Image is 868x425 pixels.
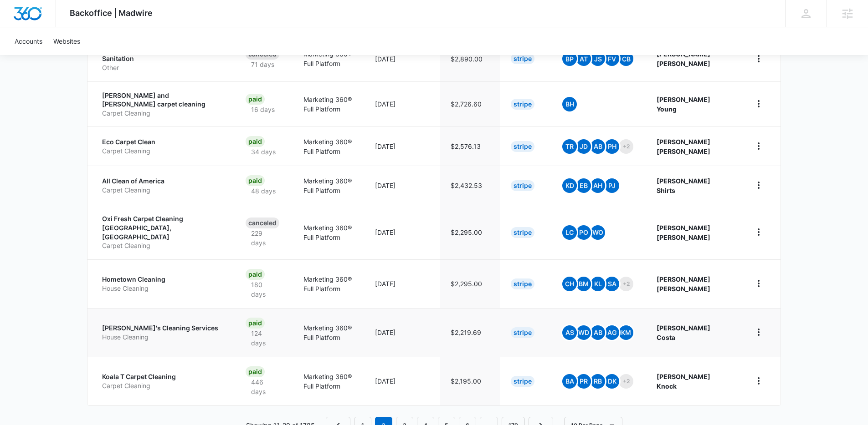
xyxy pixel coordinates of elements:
[440,166,500,205] td: $2,432.53
[591,139,605,154] span: AB
[619,325,633,340] span: KM
[440,259,500,308] td: $2,295.00
[102,275,224,293] a: Hometown CleaningHouse Cleaning
[605,139,619,154] span: PH
[511,227,534,238] div: Stripe
[440,81,500,127] td: $2,726.60
[751,225,766,239] button: home
[440,308,500,357] td: $2,219.69
[511,376,534,387] div: Stripe
[576,325,591,340] span: WD
[562,277,577,291] span: CH
[619,139,633,154] span: +2
[364,126,440,166] td: [DATE]
[576,178,591,193] span: EB
[657,224,710,241] strong: [PERSON_NAME] [PERSON_NAME]
[511,327,534,338] div: Stripe
[576,374,591,389] span: PR
[102,214,224,241] p: Oxi Fresh Carpet Cleaning [GEOGRAPHIC_DATA], [GEOGRAPHIC_DATA]
[246,329,282,348] p: 124 days
[102,46,224,72] a: InnoKlean Commercial Cleaning & SanitationOther
[511,180,534,191] div: Stripe
[562,97,577,111] span: BH
[562,139,577,154] span: TR
[246,318,265,329] div: Paid
[102,381,224,390] p: Carpet Cleaning
[562,51,577,66] span: BP
[751,51,766,66] button: home
[102,241,224,250] p: Carpet Cleaning
[605,277,619,291] span: SA
[591,51,605,66] span: JS
[751,96,766,111] button: home
[364,259,440,308] td: [DATE]
[751,374,766,388] button: home
[591,178,605,193] span: AH
[303,49,353,68] p: Marketing 360® Full Platform
[303,223,353,242] p: Marketing 360® Full Platform
[364,357,440,405] td: [DATE]
[246,175,265,186] div: Paid
[246,147,281,157] p: 34 days
[70,8,153,18] span: Backoffice | Madwire
[364,166,440,205] td: [DATE]
[246,377,282,396] p: 446 days
[511,278,534,289] div: Stripe
[303,176,353,195] p: Marketing 360® Full Platform
[657,324,710,341] strong: [PERSON_NAME] Costa
[102,91,224,118] a: [PERSON_NAME] and [PERSON_NAME] carpet cleaningCarpet Cleaning
[102,186,224,195] p: Carpet Cleaning
[102,177,224,194] a: All Clean of AmericaCarpet Cleaning
[246,228,282,248] p: 229 days
[246,269,265,280] div: Paid
[246,136,265,147] div: Paid
[364,81,440,127] td: [DATE]
[303,372,353,391] p: Marketing 360® Full Platform
[591,325,605,340] span: AB
[619,277,633,291] span: +2
[102,63,224,72] p: Other
[303,323,353,342] p: Marketing 360® Full Platform
[102,109,224,118] p: Carpet Cleaning
[102,177,224,186] p: All Clean of America
[102,91,224,109] p: [PERSON_NAME] and [PERSON_NAME] carpet cleaning
[591,225,605,240] span: WO
[576,51,591,66] span: AT
[364,308,440,357] td: [DATE]
[246,218,279,228] div: Canceled
[246,94,265,105] div: Paid
[246,105,280,114] p: 16 days
[48,27,86,55] a: Websites
[303,137,353,156] p: Marketing 360® Full Platform
[619,51,633,66] span: CB
[364,205,440,259] td: [DATE]
[751,325,766,339] button: home
[440,126,500,166] td: $2,576.13
[511,141,534,152] div: Stripe
[657,96,710,113] strong: [PERSON_NAME] Young
[246,60,280,69] p: 71 days
[102,372,224,381] p: Koala T Carpet Cleaning
[605,178,619,193] span: PJ
[605,51,619,66] span: FV
[576,139,591,154] span: JD
[102,372,224,390] a: Koala T Carpet CleaningCarpet Cleaning
[102,137,224,147] p: Eco Carpet Clean
[591,374,605,389] span: RB
[751,178,766,192] button: home
[751,139,766,153] button: home
[619,374,633,389] span: +2
[440,205,500,259] td: $2,295.00
[576,277,591,291] span: BM
[591,277,605,291] span: KL
[605,325,619,340] span: AG
[364,36,440,81] td: [DATE]
[102,147,224,156] p: Carpet Cleaning
[102,214,224,250] a: Oxi Fresh Carpet Cleaning [GEOGRAPHIC_DATA], [GEOGRAPHIC_DATA]Carpet Cleaning
[511,53,534,64] div: Stripe
[657,138,710,155] strong: [PERSON_NAME] [PERSON_NAME]
[246,280,282,299] p: 180 days
[440,36,500,81] td: $2,890.00
[102,137,224,155] a: Eco Carpet CleanCarpet Cleaning
[440,357,500,405] td: $2,195.00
